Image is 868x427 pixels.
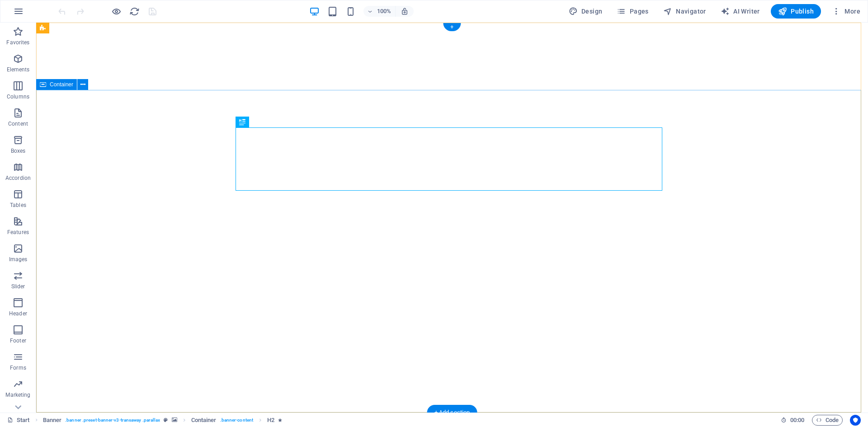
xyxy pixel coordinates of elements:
i: Element contains an animation [278,418,282,422]
a: Click to cancel selection. Double-click to open Pages [7,415,30,426]
p: Columns [7,93,29,100]
span: Code [816,415,839,426]
button: Pages [613,4,652,19]
span: Click to select. Double-click to edit [267,415,274,426]
p: Marketing [5,391,30,399]
div: + Add section [427,405,477,420]
p: Features [7,229,29,236]
div: + [443,23,461,31]
span: Design [569,7,603,16]
h6: 100% [377,6,392,17]
span: . banner .preset-banner-v3-transaway .parallax [65,415,160,426]
p: Header [9,310,27,317]
p: Forms [10,364,26,371]
i: This element contains a background [172,418,177,422]
nav: breadcrumb [43,415,283,426]
span: 00 00 [790,415,804,426]
button: reload [129,6,140,17]
button: Publish [771,4,821,19]
i: Reload page [129,6,140,17]
button: More [828,4,864,19]
button: Usercentrics [850,415,861,426]
i: This element is a customizable preset [164,418,168,422]
p: Favorites [6,39,29,46]
p: Tables [10,202,26,209]
i: On resize automatically adjust zoom level to fit chosen device. [401,7,409,15]
span: Pages [617,7,648,16]
div: Design (Ctrl+Alt+Y) [565,4,606,19]
p: Footer [10,337,26,344]
button: AI Writer [717,4,764,19]
span: Click to select. Double-click to edit [43,415,62,426]
p: Boxes [11,147,26,155]
span: Click to select. Double-click to edit [191,415,217,426]
button: Navigator [660,4,710,19]
button: Click here to leave preview mode and continue editing [111,6,122,17]
span: More [832,7,860,16]
span: Publish [778,7,814,16]
p: Images [9,256,28,263]
span: Container [50,82,73,87]
span: AI Writer [721,7,760,16]
p: Elements [7,66,30,73]
span: Navigator [663,7,706,16]
button: 100% [363,6,396,17]
p: Accordion [5,174,31,182]
p: Slider [11,283,25,290]
h6: Session time [781,415,805,426]
p: Content [8,120,28,127]
button: Design [565,4,606,19]
span: : [797,417,798,423]
button: Code [812,415,843,426]
span: . banner-content [220,415,253,426]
